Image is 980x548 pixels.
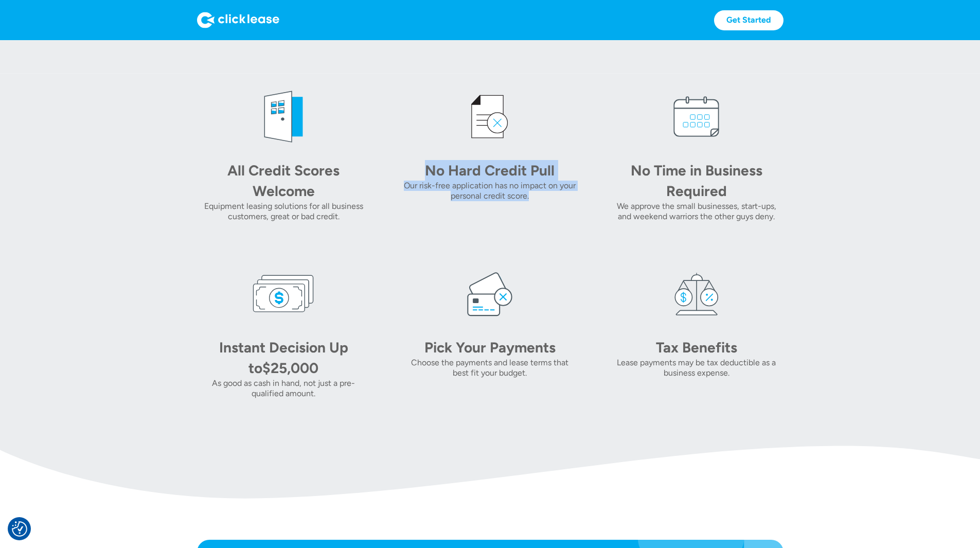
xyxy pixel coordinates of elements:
div: All Credit Scores Welcome [211,160,355,201]
div: Our risk-free application has no impact on your personal credit score. [403,181,577,201]
div: As good as cash in hand, not just a pre-qualified amount. [197,378,370,399]
div: We approve the small businesses, start-ups, and weekend warriors the other guys deny. [610,201,783,222]
div: Equipment leasing solutions for all business customers, great or bad credit. [197,201,370,222]
img: Revisit consent button [12,521,27,537]
img: calendar icon [666,86,727,148]
img: Logo [197,12,279,28]
div: Lease payments may be tax deductible as a business expense. [610,358,783,378]
img: card icon [459,263,521,325]
img: welcome icon [253,86,314,148]
div: $25,000 [262,359,318,377]
img: credit icon [459,86,521,148]
div: No Hard Credit Pull [418,160,562,181]
div: No Time in Business Required [625,160,769,201]
div: Choose the payments and lease terms that best fit your budget. [403,358,577,378]
a: Get Started [714,10,783,30]
button: Consent Preferences [12,521,27,537]
img: money icon [253,263,314,325]
div: Tax Benefits [625,337,769,358]
img: tax icon [666,263,727,325]
div: Pick Your Payments [418,337,562,358]
div: Instant Decision Up to [219,339,348,377]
